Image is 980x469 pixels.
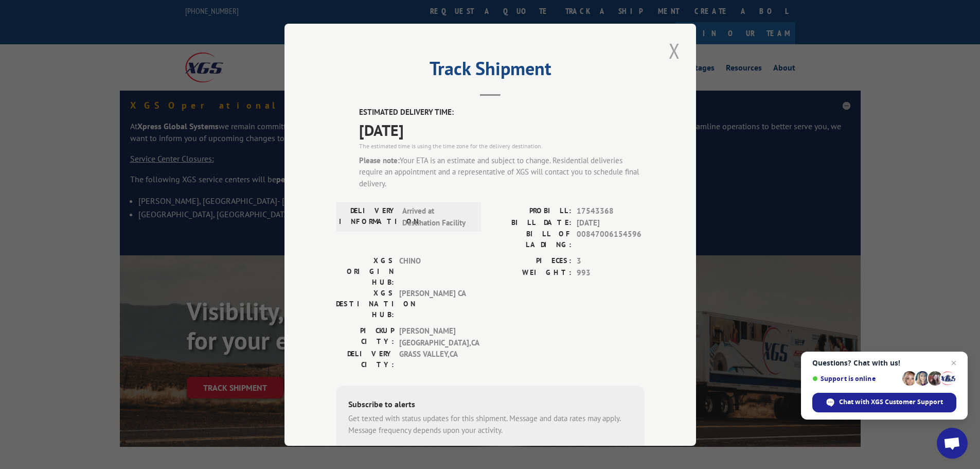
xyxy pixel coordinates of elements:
[336,255,394,288] label: XGS ORIGIN HUB:
[359,141,645,150] div: The estimated time is using the time zone for the delivery destination.
[839,397,943,407] span: Chat with XGS Customer Support
[490,255,572,267] label: PIECES:
[348,398,632,413] div: Subscribe to alerts
[399,255,469,288] span: CHINO
[399,349,469,370] span: GRASS VALLEY , CA
[490,205,572,217] label: PROBILL:
[359,154,645,189] div: Your ETA is an estimate and subject to change. Residential deliveries require an appointment and ...
[336,349,394,370] label: DELIVERY CITY:
[577,267,645,279] span: 993
[359,107,645,118] label: ESTIMATED DELIVERY TIME:
[399,325,469,349] span: [PERSON_NAME][GEOGRAPHIC_DATA] , CA
[577,205,645,217] span: 17543368
[348,413,632,436] div: Get texted with status updates for this shipment. Message and data rates may apply. Message frequ...
[399,288,469,320] span: [PERSON_NAME] CA
[359,155,400,165] strong: Please note:
[812,375,899,383] span: Support is online
[577,217,645,229] span: [DATE]
[339,205,397,229] label: DELIVERY INFORMATION:
[490,229,572,250] label: BILL OF LADING:
[490,217,572,229] label: BILL DATE:
[490,267,572,279] label: WEIGHT:
[577,229,645,250] span: 00847006154596
[336,325,394,349] label: PICKUP CITY:
[812,393,956,412] span: Chat with XGS Customer Support
[666,37,683,65] button: Close modal
[336,61,645,81] h2: Track Shipment
[577,255,645,267] span: 3
[402,205,472,229] span: Arrived at Destination Facility
[359,118,645,141] span: [DATE]
[336,288,394,320] label: XGS DESTINATION HUB:
[937,428,968,459] a: Open chat
[812,359,956,367] span: Questions? Chat with us!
